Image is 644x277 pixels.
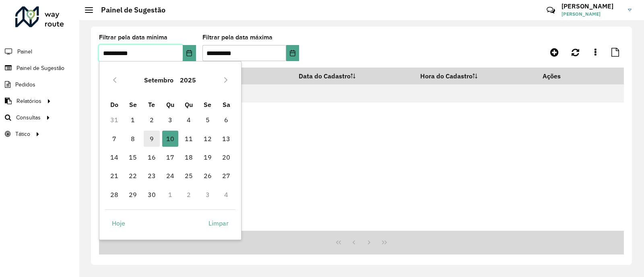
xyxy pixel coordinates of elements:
div: Choose Date [99,61,242,240]
span: 20 [218,149,234,165]
span: 10 [162,131,178,147]
label: Filtrar pela data máxima [202,33,272,42]
td: 8 [124,129,142,148]
td: 13 [217,129,235,148]
td: 3 [198,185,217,204]
span: 5 [200,112,216,128]
td: 11 [180,129,198,148]
span: 1 [125,112,141,128]
button: Limpar [202,215,235,231]
span: Painel de Sugestão [17,64,64,72]
td: 29 [124,185,142,204]
span: 19 [200,149,216,165]
button: Choose Month [141,70,177,90]
td: 9 [142,129,161,148]
td: 22 [124,166,142,185]
span: 8 [125,131,141,147]
td: 17 [161,148,180,166]
span: 6 [218,112,234,128]
td: 26 [198,166,217,185]
span: Consultas [16,113,41,122]
span: 28 [106,187,122,203]
td: 20 [217,148,235,166]
td: 14 [105,148,124,166]
td: 2 [180,185,198,204]
td: 18 [180,148,198,166]
td: 19 [198,148,217,166]
span: Se [129,101,137,109]
td: 24 [161,166,180,185]
span: 16 [144,149,160,165]
span: 9 [144,131,160,147]
span: 11 [181,131,197,147]
span: Do [110,101,118,109]
span: 24 [162,168,178,184]
span: 7 [106,131,122,147]
span: 15 [125,149,141,165]
span: 22 [125,168,141,184]
span: Hoje [112,218,125,228]
h2: Painel de Sugestão [93,6,165,14]
th: Data do Cadastro [293,68,415,84]
h3: [PERSON_NAME] [561,2,622,10]
span: 30 [144,187,160,203]
button: Choose Year [177,70,199,90]
td: 28 [105,185,124,204]
td: 3 [161,111,180,129]
th: Hora do Cadastro [415,68,537,84]
span: 29 [125,187,141,203]
span: Qu [185,101,193,109]
span: Tático [15,130,30,138]
td: 30 [142,185,161,204]
td: 4 [217,185,235,204]
span: Pedidos [15,80,35,89]
td: 5 [198,111,217,129]
td: 25 [180,166,198,185]
span: 14 [106,149,122,165]
button: Choose Date [183,45,196,61]
td: 27 [217,166,235,185]
td: 2 [142,111,161,129]
td: 6 [217,111,235,129]
span: 23 [144,168,160,184]
span: Limpar [208,218,229,228]
span: 25 [181,168,197,184]
span: 4 [181,112,197,128]
a: Contato Rápido [542,2,559,19]
td: 1 [161,185,180,204]
th: Ações [537,68,585,84]
td: 31 [105,111,124,129]
span: 18 [181,149,197,165]
span: Painel [17,47,32,56]
span: 13 [218,131,234,147]
td: 7 [105,129,124,148]
td: 10 [161,129,180,148]
label: Filtrar pela data mínima [99,33,167,42]
td: 12 [198,129,217,148]
td: 16 [142,148,161,166]
button: Previous Month [108,74,121,86]
span: 27 [218,168,234,184]
td: 1 [124,111,142,129]
span: Relatórios [17,97,41,105]
span: Te [148,101,155,109]
span: Sa [223,101,230,109]
span: 17 [162,149,178,165]
span: [PERSON_NAME] [561,10,622,18]
span: Qu [166,101,174,109]
button: Choose Date [286,45,299,61]
span: Se [204,101,211,109]
td: 23 [142,166,161,185]
td: 21 [105,166,124,185]
span: 26 [200,168,216,184]
span: 12 [200,131,216,147]
span: 2 [144,112,160,128]
span: 3 [162,112,178,128]
button: Next Month [219,74,232,86]
span: 21 [106,168,122,184]
td: 15 [124,148,142,166]
td: Nenhum registro encontrado [99,84,624,103]
button: Hoje [105,215,132,231]
td: 4 [180,111,198,129]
